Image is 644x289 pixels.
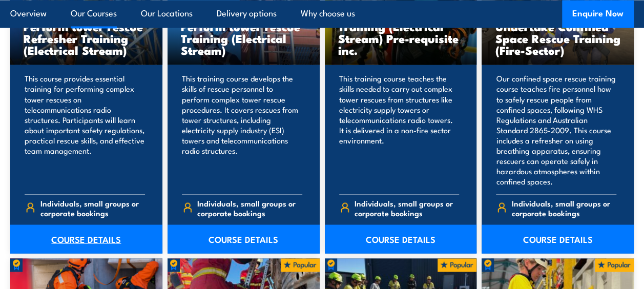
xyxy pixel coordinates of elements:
[24,20,149,56] h3: Perform tower rescue Refresher Training (Electrical Stream)
[512,198,616,217] span: Individuals, small groups or corporate bookings
[10,224,162,253] a: COURSE DETAILS
[325,224,477,253] a: COURSE DETAILS
[182,73,302,186] p: This training course develops the skills of rescue personnel to perform complex tower rescue proc...
[496,73,616,186] p: Our confined space rescue training course teaches fire personnel how to safely rescue people from...
[482,224,634,253] a: COURSE DETAILS
[181,20,306,56] h3: Perform tower rescue Training (Electrical Stream)
[495,20,620,56] h3: Undertake Confined Space Rescue Training (Fire-Sector)
[40,198,145,217] span: Individuals, small groups or corporate bookings
[355,198,459,217] span: Individuals, small groups or corporate bookings
[338,9,464,56] h3: Perform tower rescue Training (Electrical Stream) Pre-requisite inc.
[197,198,302,217] span: Individuals, small groups or corporate bookings
[168,224,320,253] a: COURSE DETAILS
[25,73,145,186] p: This course provides essential training for performing complex tower rescues on telecommunication...
[339,73,460,186] p: This training course teaches the skills needed to carry out complex tower rescues from structures...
